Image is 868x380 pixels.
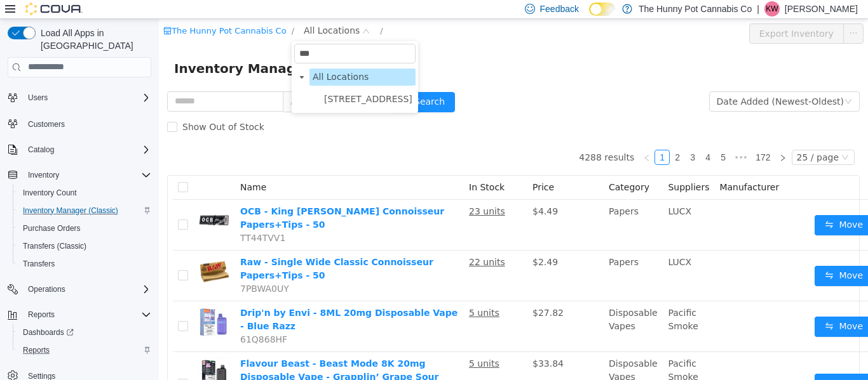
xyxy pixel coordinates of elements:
button: icon: swapMove [656,196,714,216]
input: filter select [135,25,257,44]
a: 2 [512,131,526,145]
span: Manufacturer [560,163,620,173]
p: [PERSON_NAME] [785,1,858,16]
a: Raw - Single Wide Classic Connoisseur Papers+Tips - 50 [81,238,275,261]
p: The Hunny Pot Cannabis Co [639,1,752,16]
u: 22 units [310,238,346,248]
span: Inventory Manager [15,39,159,60]
span: Customers [23,115,151,131]
span: KW [766,1,778,16]
span: Dashboards [18,325,151,340]
button: Catalog [23,142,59,157]
span: Inventory [23,167,151,183]
span: All Locations [145,4,201,18]
span: / [133,7,135,16]
u: 23 units [310,187,346,197]
a: Transfers (Classic) [18,239,92,254]
a: Dashboards [18,325,79,340]
img: Raw - Single Wide Classic Connoisseur Papers+Tips - 50 hero shot [39,237,71,268]
span: $33.84 [374,339,405,350]
span: TT44TVV1 [81,214,126,224]
span: Transfers (Classic) [18,239,151,254]
a: Transfers [18,256,60,272]
a: icon: shopThe Hunny Pot Cannabis Co [4,7,127,16]
div: Date Added (Newest-Oldest) [558,73,685,92]
span: LUCX [509,187,532,197]
td: Disposable Vapes [445,282,504,333]
u: 5 units [310,339,341,350]
span: Transfers [23,259,55,269]
a: Reports [18,343,55,358]
i: icon: caret-down [140,55,146,62]
img: OCB - King Slim Connoisseur Papers+Tips - 50 hero shot [39,186,71,218]
button: Customers [3,114,156,133]
span: $2.49 [374,238,399,248]
a: 3 [527,131,541,145]
span: Suppliers [509,163,550,173]
div: 25 / page [638,131,680,145]
u: 5 units [310,289,341,299]
a: Inventory Count [18,185,82,200]
span: Transfers (Classic) [23,241,86,251]
button: icon: swapMove [656,298,714,318]
span: Inventory Count [18,185,151,200]
span: ••• [572,131,592,146]
li: 4 [541,131,557,146]
td: Papers [445,232,504,282]
img: Cova [25,3,83,15]
span: Reports [23,345,50,355]
button: icon: swapMove [656,355,714,375]
a: 4 [542,131,556,145]
li: Next 5 Pages [572,131,592,146]
button: Transfers [13,255,156,273]
span: 7PBWA0UY [81,265,130,275]
a: Dashboards [13,324,156,341]
li: 4288 results [420,131,475,146]
a: OCB - King [PERSON_NAME] Connoisseur Papers+Tips - 50 [81,187,285,211]
button: Operations [23,282,71,297]
span: Catalog [28,145,54,155]
span: Category [450,163,491,173]
button: Purchase Orders [13,219,156,237]
a: 172 [593,131,615,145]
span: $27.82 [374,289,405,299]
span: Dashboards [23,327,74,337]
img: Drip'n by Envi - 8ML 20mg Disposable Vape - Blue Razz hero shot [39,287,71,319]
span: All Locations [151,49,257,67]
span: Show Out of Stock [18,103,111,113]
span: Inventory Count [23,188,77,198]
span: Users [23,90,151,105]
li: 5 [557,131,572,146]
span: Operations [23,282,151,297]
button: Reports [3,306,156,324]
span: In Stock [310,163,346,173]
li: Next Page [616,131,632,146]
li: 1 [496,131,511,146]
button: icon: swapMove [656,247,714,267]
span: Purchase Orders [23,223,81,233]
span: Users [28,93,48,103]
span: / [221,7,224,16]
i: icon: shop [4,8,13,16]
span: LUCX [509,238,532,248]
span: Operations [28,284,65,294]
span: Transfers [18,256,151,272]
img: Flavour Beast - Beast Mode 8K 20mg Disposable Vape - Grapplin’ Grape Sour Apple Iced hero shot [39,338,71,370]
a: Purchase Orders [18,221,86,236]
button: Catalog [3,141,156,159]
button: Reports [23,307,60,322]
i: icon: down [682,134,690,143]
i: icon: down [686,79,693,88]
button: Transfers (Classic) [13,237,156,255]
span: 61Q868HF [81,315,128,325]
button: Inventory Manager (Classic) [13,202,156,219]
button: Users [3,89,156,107]
a: Customers [23,117,70,132]
button: icon: ellipsis [684,4,705,25]
span: Load All Apps in [GEOGRAPHIC_DATA] [36,27,151,52]
button: Users [23,90,53,105]
span: Feedback [540,3,579,15]
button: Reports [13,341,156,359]
span: Reports [18,343,151,358]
